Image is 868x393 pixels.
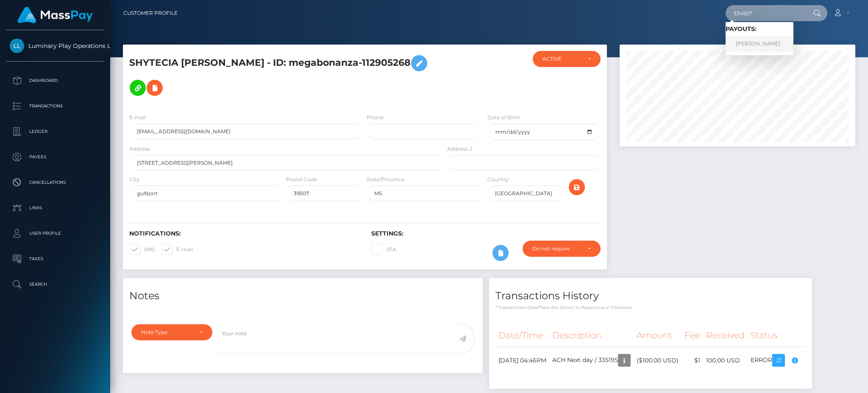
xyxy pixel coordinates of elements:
img: Luminary Play Operations Limited [10,39,24,53]
a: [PERSON_NAME] [726,36,793,52]
label: Postal Code [286,176,317,183]
label: State/Province [367,176,404,183]
img: MassPay Logo [17,7,93,23]
button: ACTIVE [533,51,601,67]
td: ERROR [748,347,806,374]
th: Amount [634,324,682,347]
p: User Profile [10,227,100,240]
label: Address 2 [447,145,472,153]
p: Dashboard [10,74,100,87]
label: SMS [129,244,155,255]
label: Phone [367,114,384,121]
th: Received [703,324,748,347]
h6: Payouts: [726,25,793,33]
label: 2FA [371,244,396,255]
label: Address [129,145,150,153]
h5: SHYTECIA [PERSON_NAME] - ID: megabonanza-112905268 [129,51,439,100]
h6: Settings: [371,230,601,237]
th: Status [748,324,806,347]
label: Date of Birth [487,114,520,121]
th: Description [549,324,634,347]
p: Links [10,202,100,214]
a: Payees [6,146,104,168]
a: Transactions [6,95,104,117]
a: Cancellations [6,172,104,193]
td: ACH Next day / 335195 [549,347,634,374]
td: 100.00 USD [703,347,748,374]
a: Ledger [6,121,104,142]
div: ACTIVE [542,56,581,62]
a: User Profile [6,223,104,244]
label: E-mail [161,244,193,255]
label: Country [487,176,509,183]
td: $1 [682,347,703,374]
h6: Notifications: [129,230,359,237]
a: Customer Profile [123,4,178,22]
input: Search... [726,5,805,21]
a: Links [6,197,104,219]
label: E-mail [129,114,146,121]
th: Fee [682,324,703,347]
p: Taxes [10,253,100,265]
button: Do not require [523,241,601,257]
h4: Transactions History [495,289,806,303]
label: City [129,176,139,183]
p: Ledger [10,125,100,138]
th: Date/Time [495,324,549,347]
td: [DATE] 04:46PM [495,347,549,374]
span: Luminary Play Operations Limited [6,42,104,50]
p: * Transactions date/time are shown in payee's local timezone [495,304,806,311]
p: Payees [10,151,100,163]
a: Search [6,274,104,295]
p: Transactions [10,100,100,112]
p: Search [10,278,100,291]
h4: Notes [129,289,476,303]
a: Taxes [6,248,104,269]
td: ($100.00 USD) [634,347,682,374]
button: Note Type [131,324,212,340]
div: Note Type [141,329,193,336]
p: Cancellations [10,176,100,189]
div: Do not require [532,245,581,252]
a: Dashboard [6,70,104,91]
